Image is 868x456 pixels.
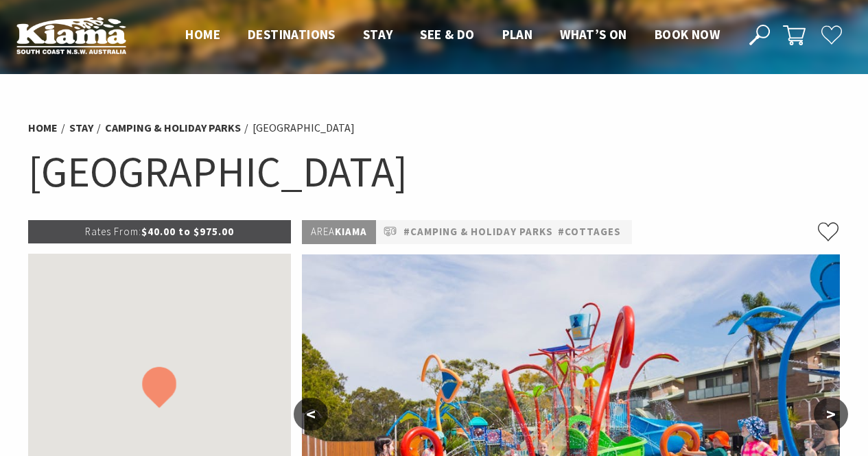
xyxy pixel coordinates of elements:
[302,220,376,244] p: Kiama
[28,220,292,243] p: $40.00 to $975.00
[85,225,141,238] span: Rates From:
[560,26,627,43] span: What’s On
[28,121,58,135] a: Home
[403,224,553,241] a: #Camping & Holiday Parks
[172,24,734,47] nav: Main Menu
[69,121,93,135] a: Stay
[28,144,841,200] h1: [GEOGRAPHIC_DATA]
[294,398,328,431] button: <
[253,119,355,137] li: [GEOGRAPHIC_DATA]
[420,26,474,43] span: See & Do
[105,121,241,135] a: Camping & Holiday Parks
[311,225,335,238] span: Area
[363,26,393,43] span: Stay
[655,26,720,43] span: Book now
[185,26,220,43] span: Home
[814,398,848,431] button: >
[558,224,621,241] a: #Cottages
[248,26,336,43] span: Destinations
[16,16,126,54] img: Kiama Logo
[502,26,533,43] span: Plan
